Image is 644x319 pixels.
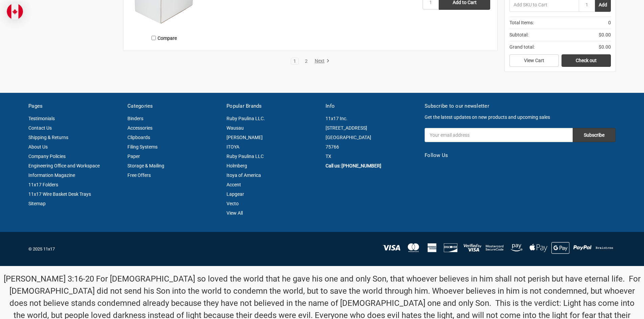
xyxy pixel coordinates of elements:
a: Contact Us [28,125,52,131]
a: Accent [226,182,241,187]
a: Call us: [PHONE_NUMBER] [326,163,381,168]
h5: Info [326,102,418,110]
a: Storage & Mailing [127,163,164,168]
a: [PERSON_NAME] [226,135,263,140]
input: Compare [151,36,156,40]
a: Company Policies [28,154,66,159]
h5: Pages [28,102,120,110]
span: Subtotal: [509,31,528,38]
p: Get the latest updates on new products and upcoming sales [425,114,616,121]
input: Your email address [425,128,573,142]
p: © 2025 11x17 [28,246,318,252]
span: Total Items: [509,19,534,26]
label: Compare [130,32,198,44]
img: duty and tax information for Canada [7,3,23,20]
h5: Categories [127,102,219,110]
a: Engineering Office and Workspace Information Magazine [28,163,100,178]
iframe: Google Avis clients [588,301,644,319]
a: Next [312,58,330,64]
a: Lapgear [226,191,244,197]
a: 2 [303,59,310,63]
a: Ruby Paulina LLC [226,154,264,159]
span: $0.00 [599,31,611,38]
a: 11x17 Wire Basket Desk Trays [28,191,91,197]
a: Shipping & Returns [28,135,68,140]
address: 11x17 Inc. [STREET_ADDRESS] [GEOGRAPHIC_DATA] 75766 TX [326,114,418,161]
a: ITOYA [226,144,239,150]
a: Paper [127,154,140,159]
a: Clipboards [127,135,150,140]
a: Vecto [226,201,239,206]
a: 1 [291,59,299,63]
a: Check out [562,54,611,67]
a: About Us [28,144,48,150]
span: Grand total: [509,44,534,51]
a: Binders [127,116,143,121]
a: Free Offers [127,172,151,178]
input: Subscribe [573,128,616,142]
a: Filing Systems [127,144,158,150]
a: Itoya of America [226,172,261,178]
a: Accessories [127,125,152,131]
a: Testimonials [28,116,55,121]
a: 11x17 Folders [28,182,58,187]
h5: Subscribe to our newsletter [425,102,616,110]
a: Wausau [226,125,244,131]
h5: Follow Us [425,152,616,159]
a: Ruby Paulina LLC. [226,116,265,121]
a: View Cart [509,54,559,67]
span: 0 [608,19,611,26]
a: View All [226,210,243,216]
h5: Popular Brands [226,102,318,110]
a: Holmberg [226,163,247,168]
span: $0.00 [599,44,611,51]
a: Sitemap [28,201,46,206]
